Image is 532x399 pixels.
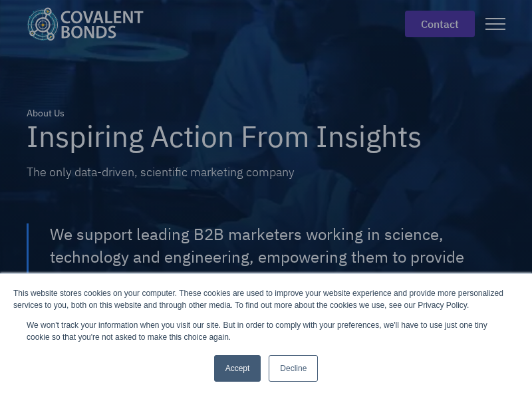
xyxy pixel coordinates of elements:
div: This website stores cookies on your computer. These cookies are used to improve your website expe... [13,287,519,311]
div: About Us [27,106,65,120]
div: The only data-driven, scientific marketing company [27,163,295,181]
a: contact [405,11,475,37]
a: Decline [269,355,318,382]
a: Accept [214,355,261,382]
a: home [27,7,154,41]
img: Covalent Bonds White / Teal Logo [27,7,144,41]
div: We support leading B2B marketers working in science, technology and engineering, empowering them ... [50,223,505,291]
h1: Inspiring Action From Insights [27,120,422,152]
p: We won't track your information when you visit our site. But in order to comply with your prefere... [27,319,505,343]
